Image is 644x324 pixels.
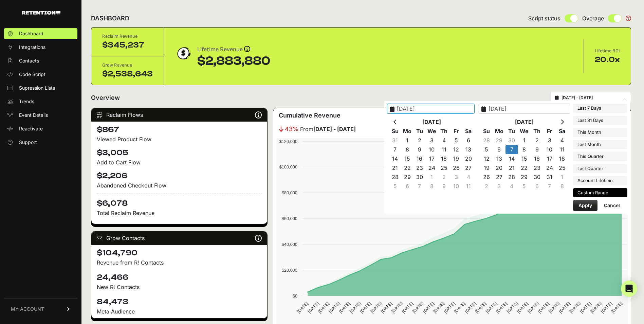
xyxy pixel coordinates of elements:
[480,182,493,191] td: 2
[518,173,531,182] td: 29
[484,301,498,314] text: [DATE]
[518,136,531,145] td: 1
[547,301,560,314] text: [DATE]
[91,93,120,103] h2: Overview
[426,154,438,163] td: 17
[401,136,413,145] td: 1
[493,163,505,173] td: 20
[389,136,401,145] td: 31
[413,127,426,136] th: Tu
[97,283,262,291] p: New R! Contacts
[97,181,262,190] div: Abandoned Checkout Flow
[4,299,77,319] a: MY ACCOUNT
[19,30,43,37] span: Dashboard
[599,200,625,211] button: Cancel
[413,154,426,163] td: 16
[327,301,341,314] text: [DATE]
[556,163,568,173] td: 25
[317,301,330,314] text: [DATE]
[97,194,262,209] h4: $6,078
[493,118,556,127] th: [DATE]
[102,33,153,40] div: Reclaim Revenue
[19,112,48,119] span: Event Details
[91,14,129,23] h2: DASHBOARD
[97,124,262,135] h4: $867
[281,268,297,273] text: $20,000
[97,307,262,316] div: Meta Audience
[401,118,462,127] th: [DATE]
[573,116,627,125] li: Last 31 Days
[474,301,487,314] text: [DATE]
[438,163,450,173] td: 25
[97,147,262,158] h4: $3,005
[401,163,413,173] td: 22
[505,136,518,145] td: 30
[389,145,401,154] td: 7
[531,127,543,136] th: Th
[480,136,493,145] td: 28
[22,11,60,15] img: Retention.com
[531,136,543,145] td: 2
[450,136,462,145] td: 5
[4,83,77,93] a: Supression Lists
[281,242,297,247] text: $40,000
[543,163,556,173] td: 24
[279,139,297,144] text: $120,000
[19,57,39,64] span: Contacts
[493,182,505,191] td: 3
[621,281,637,297] div: Open Intercom Messenger
[556,173,568,182] td: 1
[495,301,508,314] text: [DATE]
[97,296,262,307] h4: 84,473
[19,125,43,132] span: Reactivate
[197,54,270,68] div: $2,883,880
[438,154,450,163] td: 18
[480,127,493,136] th: Su
[281,216,297,221] text: $60,000
[97,258,262,267] p: Revenue from R! Contacts
[438,182,450,191] td: 9
[463,301,477,314] text: [DATE]
[556,127,568,136] th: Sa
[589,301,602,314] text: [DATE]
[4,137,77,148] a: Support
[380,301,393,314] text: [DATE]
[518,182,531,191] td: 5
[102,40,153,51] div: $345,237
[296,301,309,314] text: [DATE]
[462,127,475,136] th: Sa
[97,272,262,283] h4: 24,466
[531,145,543,154] td: 9
[102,69,153,79] div: $2,538,643
[413,145,426,154] td: 9
[573,200,597,211] button: Apply
[450,163,462,173] td: 26
[531,173,543,182] td: 30
[279,164,297,169] text: $100,000
[4,28,77,39] a: Dashboard
[462,154,475,163] td: 20
[279,111,341,120] h3: Cumulative Revenue
[573,104,627,113] li: Last 7 Days
[573,176,627,185] li: Account Lifetime
[285,124,299,134] span: 43%
[528,14,560,22] span: Script status
[4,42,77,53] a: Integrations
[19,71,45,78] span: Code Script
[595,54,620,65] div: 20.0x
[450,145,462,154] td: 12
[518,163,531,173] td: 22
[493,136,505,145] td: 29
[401,154,413,163] td: 15
[348,301,362,314] text: [DATE]
[505,163,518,173] td: 21
[19,44,45,51] span: Integrations
[526,301,539,314] text: [DATE]
[579,301,592,314] text: [DATE]
[91,108,267,122] div: Reclaim Flows
[369,301,383,314] text: [DATE]
[480,163,493,173] td: 19
[573,164,627,174] li: Last Quarter
[453,301,466,314] text: [DATE]
[610,301,623,314] text: [DATE]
